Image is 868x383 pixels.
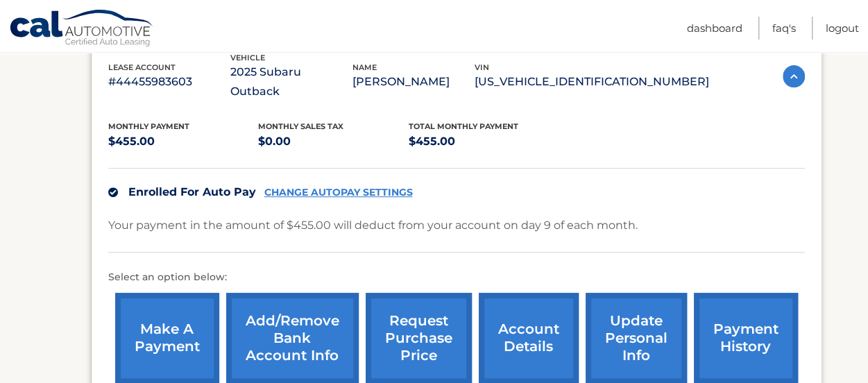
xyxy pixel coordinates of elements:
img: accordion-active.svg [783,65,805,87]
img: check.svg [108,187,118,197]
span: name [352,62,377,72]
a: Dashboard [687,17,742,40]
span: Enrolled For Auto Pay [128,185,256,198]
a: CHANGE AUTOPAY SETTINGS [264,187,413,198]
p: 2025 Subaru Outback [230,62,352,101]
p: [PERSON_NAME] [352,72,475,92]
a: FAQ's [772,17,796,40]
p: $455.00 [409,132,559,151]
span: Monthly Payment [108,121,189,131]
a: Cal Automotive [9,9,155,49]
p: Your payment in the amount of $455.00 will deduct from your account on day 9 of each month. [108,216,638,235]
p: [US_VEHICLE_IDENTIFICATION_NUMBER] [475,72,709,92]
span: lease account [108,62,176,72]
p: Select an option below: [108,269,805,286]
p: $455.00 [108,132,259,151]
span: vehicle [230,53,265,62]
p: $0.00 [258,132,409,151]
span: Monthly sales Tax [258,121,343,131]
span: vin [475,62,489,72]
span: Total Monthly Payment [409,121,518,131]
a: Logout [826,17,859,40]
p: #44455983603 [108,72,230,92]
